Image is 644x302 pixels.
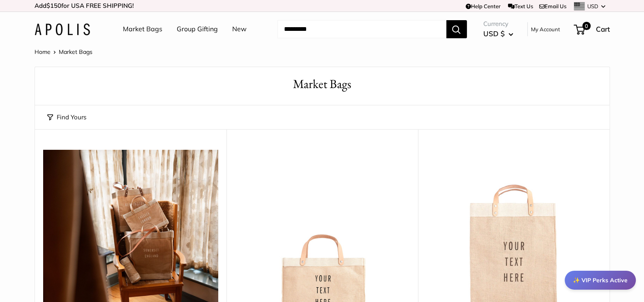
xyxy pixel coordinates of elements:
div: ✨ VIP Perks Active [565,271,636,290]
nav: Breadcrumb [35,46,92,57]
img: Apolis [35,23,90,35]
span: 0 [582,22,590,30]
input: Search... [277,20,446,38]
span: Market Bags [59,48,92,56]
button: USD $ [483,27,513,40]
a: Help Center [466,3,501,9]
a: Text Us [508,3,533,9]
span: Currency [483,18,513,30]
span: $150 [46,2,61,9]
a: Group Gifting [177,23,218,35]
iframe: Sign Up via Text for Offers [7,271,88,295]
span: Cart [596,25,610,33]
a: Email Us [539,3,566,9]
a: Home [35,48,51,56]
a: My Account [531,24,560,34]
button: Search [446,20,467,38]
a: New [232,23,247,35]
span: USD $ [483,29,505,38]
a: 0 Cart [575,23,610,36]
span: USD [587,3,598,9]
button: Find Yours [47,112,86,123]
a: Market Bags [123,23,162,35]
h1: Market Bags [47,75,597,93]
